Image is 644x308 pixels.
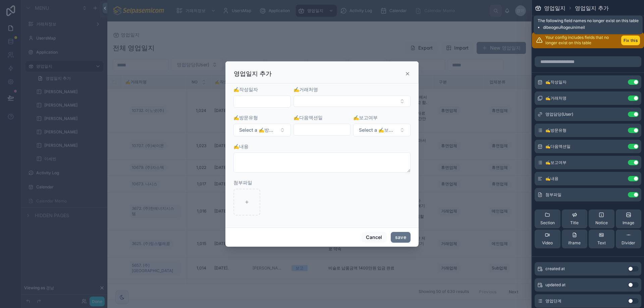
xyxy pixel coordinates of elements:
[239,127,277,133] span: Select a ✍️방문유형
[233,180,252,185] span: 첨부파일
[545,35,619,46] p: Your config includes fields that no longer exist on this table
[545,96,567,101] span: ✍️거래처명
[545,112,573,117] span: 영업담당(User)
[568,240,581,246] span: iframe
[570,220,579,226] span: Title
[545,282,566,288] span: updated at
[293,86,318,92] span: ✍️거래처명
[595,220,608,226] span: Notice
[538,18,639,23] span: The following field names no longer exist on this table
[621,36,640,45] button: Fix this
[353,124,411,136] button: Select Button
[545,298,561,304] span: 영업단계
[616,209,642,228] button: Image
[542,240,553,246] span: Video
[589,230,614,248] button: Text
[391,232,411,243] button: save
[575,4,609,12] span: 영업일지 추가
[562,209,588,228] button: Title
[535,209,560,228] button: Section
[545,128,567,133] span: ✍️방문유형
[544,4,566,12] span: 영업일지
[545,176,558,181] span: ✍️내용
[622,240,635,246] span: Divider
[359,127,397,133] span: Select a ✍️보고여부
[545,144,571,149] span: ✍️다음액션일
[616,230,642,248] button: Divider
[597,240,606,246] span: Text
[545,192,561,197] span: 첨부파일
[562,230,588,248] button: iframe
[543,25,639,30] li: dibeogeuRogeuinimeil
[233,124,291,136] button: Select Button
[234,70,272,78] h3: 영업일지 추가
[545,79,567,85] span: ✍️작성일자
[535,230,560,248] button: Video
[545,266,565,271] span: created at
[353,115,378,120] span: ✍️보고여부
[293,96,411,107] button: Select Button
[589,209,614,228] button: Notice
[293,115,323,120] span: ✍️다음액션일
[233,143,249,149] span: ✍️내용
[545,160,567,165] span: ✍️보고여부
[233,86,258,92] span: ✍️작성일자
[362,232,386,243] button: Cancel
[623,220,634,226] span: Image
[233,115,258,120] span: ✍️방문유형
[540,220,555,226] span: Section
